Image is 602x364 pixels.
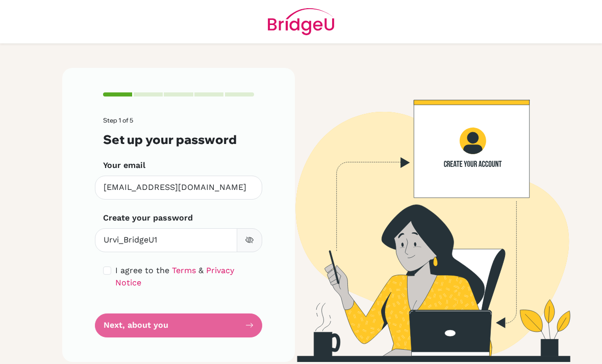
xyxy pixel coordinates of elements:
a: Privacy Notice [115,265,234,287]
label: Create your password [103,212,193,224]
span: I agree to the [115,265,169,275]
input: Insert your email* [95,176,262,200]
label: Your email [103,159,145,172]
h3: Set up your password [103,132,254,147]
span: Step 1 of 5 [103,116,133,124]
span: & [198,265,204,275]
a: Terms [172,265,196,275]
